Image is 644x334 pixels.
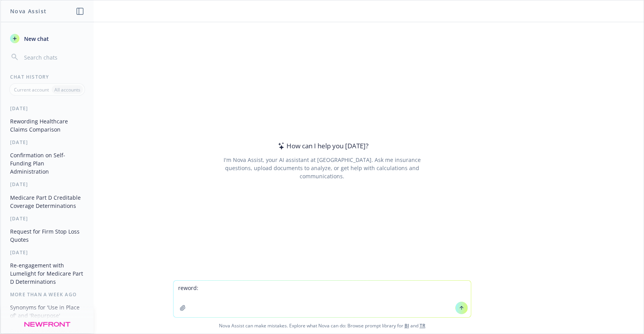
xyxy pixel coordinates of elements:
[3,318,641,334] span: Nova Assist can make mistakes. Explore what Nova can do: Browse prompt library for and
[7,225,87,246] button: Request for Firm Stop Loss Quotes
[174,281,471,317] textarea: reword:
[10,7,47,15] h1: Nova Assist
[7,149,87,178] button: Confirmation on Self-Funding Plan Administration
[1,215,94,222] div: [DATE]
[276,141,368,151] div: How can I help you [DATE]?
[23,35,49,43] span: New chat
[7,191,87,212] button: Medicare Part D Creditable Coverage Determinations
[213,156,431,180] div: I'm Nova Assist, your AI assistant at [GEOGRAPHIC_DATA]. Ask me insurance questions, upload docum...
[7,115,87,136] button: Rewording Healthcare Claims Comparison
[1,139,94,146] div: [DATE]
[1,105,94,112] div: [DATE]
[420,322,425,329] a: TR
[1,181,94,188] div: [DATE]
[14,86,49,93] p: Current account
[1,291,94,298] div: More than a week ago
[404,322,409,329] a: BI
[54,86,80,93] p: All accounts
[1,249,94,256] div: [DATE]
[23,52,84,63] input: Search chats
[7,32,87,46] button: New chat
[7,259,87,288] button: Re-engagement with Lumelight for Medicare Part D Determinations
[7,301,87,322] button: Synonyms for 'Use in Place of' and 'Repurpose'
[1,74,94,80] div: Chat History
